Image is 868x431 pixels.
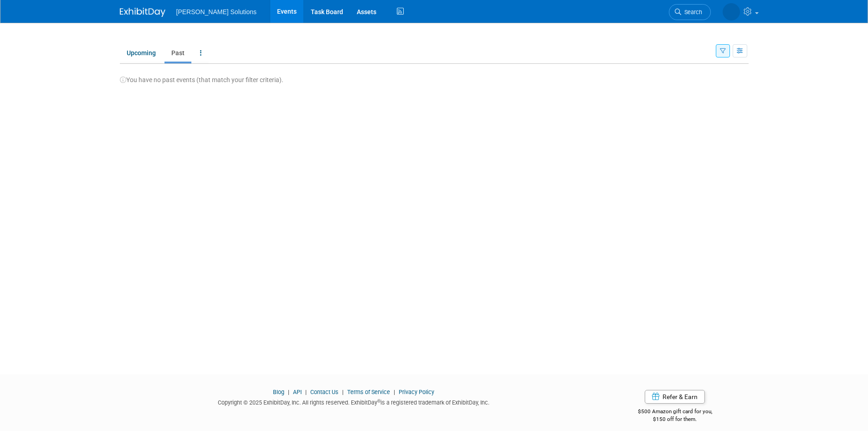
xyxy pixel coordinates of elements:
[176,8,257,16] span: [PERSON_NAME] Solutions
[164,44,191,62] a: Past
[601,402,749,423] div: $500 Amazon gift card for you,
[303,389,309,395] span: |
[340,389,346,395] span: |
[273,389,284,395] a: Blog
[310,389,339,395] a: Contact Us
[723,3,740,21] img: Melissa Decker
[645,390,705,404] a: Refer & Earn
[399,389,434,395] a: Privacy Policy
[120,76,283,83] span: You have no past events (that match your filter criteria).
[377,399,380,404] sup: ®
[293,389,302,395] a: API
[681,9,702,16] span: Search
[120,396,588,407] div: Copyright © 2025 ExhibitDay, Inc. All rights reserved. ExhibitDay is a registered trademark of Ex...
[601,415,749,423] div: $150 off for them.
[391,389,397,395] span: |
[347,389,390,395] a: Terms of Service
[669,4,711,20] a: Search
[120,44,163,62] a: Upcoming
[286,389,292,395] span: |
[120,8,165,17] img: ExhibitDay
